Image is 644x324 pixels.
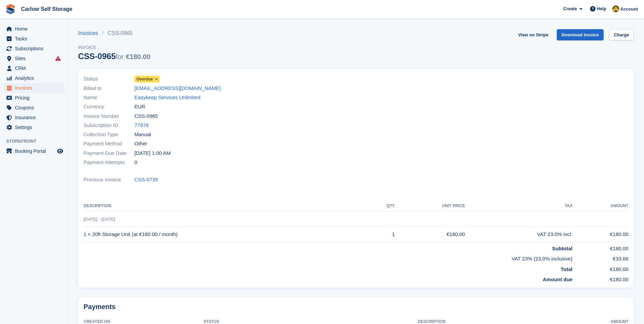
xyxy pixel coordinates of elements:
[15,113,56,122] span: Insurance
[552,246,572,251] strong: Subtotal
[78,44,150,51] span: Invoice
[465,231,573,238] div: VAT 23.0% incl.
[84,140,134,148] span: Payment Method
[84,303,628,311] h2: Payments
[15,73,56,83] span: Analytics
[84,227,369,242] td: 1 × 20ft Storage Unit (at €180.00 / month)
[3,93,64,103] a: menu
[134,85,221,92] a: [EMAIL_ADDRESS][DOMAIN_NAME]
[572,227,628,242] td: €180.00
[572,242,628,252] td: €180.00
[136,76,153,82] span: Overdue
[84,75,134,83] span: Status
[134,149,170,157] time: 2025-08-08 00:00:00 UTC
[597,5,606,12] span: Help
[465,201,573,212] th: Tax
[572,201,628,212] th: Amount
[3,123,64,132] a: menu
[56,147,64,155] a: Preview store
[134,140,147,148] span: Other
[15,93,56,103] span: Pricing
[561,266,573,272] strong: Total
[572,252,628,263] td: €33.66
[78,52,150,61] div: CSS-0965
[84,112,134,120] span: Invoice Number
[84,122,134,129] span: Subscription ID
[84,201,369,212] th: Description
[3,146,64,156] a: menu
[84,149,134,157] span: Payment Due Date
[134,112,158,120] span: CSS-0965
[543,276,573,282] strong: Amount due
[563,5,577,12] span: Create
[572,273,628,284] td: €180.00
[15,103,56,112] span: Coupons
[134,103,145,111] span: EUR
[620,6,638,13] span: Account
[18,3,75,15] a: Carlow Self Storage
[134,131,151,139] span: Manual
[84,252,572,263] td: VAT 23% (23.0% inclusive)
[134,75,160,83] a: Overdue
[84,85,134,92] span: Billed to
[84,159,134,166] span: Payment Attempts
[84,103,134,111] span: Currency
[395,227,465,242] td: €180.00
[15,146,56,156] span: Booking Portal
[15,44,56,53] span: Subscriptions
[84,131,134,139] span: Collection Type
[134,94,200,102] a: Easykeep Services Unlimited
[134,159,137,166] span: 0
[78,29,102,37] a: Invoices
[3,83,64,93] a: menu
[6,138,68,145] span: Storefront
[3,34,64,43] a: menu
[84,176,134,184] span: Previous Invoice
[15,54,56,63] span: Sites
[15,123,56,132] span: Settings
[55,56,61,61] i: Smart entry sync failures have occurred
[15,34,56,43] span: Tasks
[395,201,465,212] th: Unit Price
[3,73,64,83] a: menu
[5,4,16,14] img: stora-icon-8386f47178a22dfd0bd8f6a31ec36ba5ce8667c1dd55bd0f319d3a0aa187defe.svg
[84,94,134,102] span: Name
[3,113,64,122] a: menu
[609,29,634,40] a: Charge
[15,83,56,93] span: Invoices
[557,29,604,40] a: Download Invoice
[3,44,64,53] a: menu
[134,176,158,184] a: CSS-0739
[84,217,115,222] span: [DATE] - [DATE]
[116,53,124,60] span: for
[134,122,149,129] a: 77978
[78,29,150,37] nav: breadcrumbs
[369,201,395,212] th: QTY
[3,54,64,63] a: menu
[3,24,64,34] a: menu
[3,64,64,73] a: menu
[572,263,628,273] td: €180.00
[15,24,56,34] span: Home
[612,5,619,12] img: Kevin Moore
[369,227,395,242] td: 1
[3,103,64,112] a: menu
[515,29,551,40] a: View on Stripe
[15,64,56,73] span: CRM
[126,53,150,60] span: €180.00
